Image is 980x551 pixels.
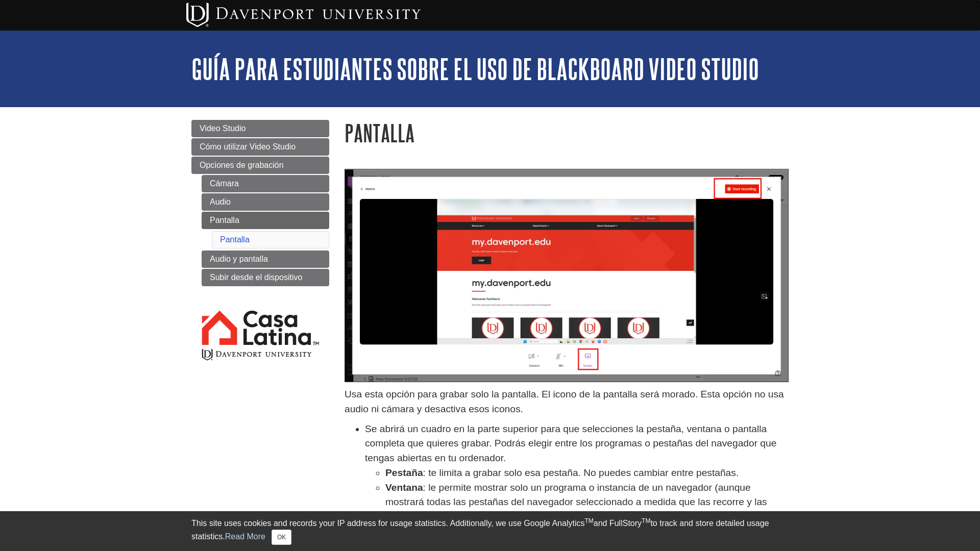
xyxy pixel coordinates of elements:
[225,532,265,541] a: Read More
[186,3,421,27] img: Davenport University
[191,120,329,137] a: Video Studio
[220,235,250,244] a: Pantalla
[642,517,650,524] sup: TM
[385,467,423,478] strong: Pestaña
[202,175,329,192] a: Cámara
[191,157,329,174] a: Opciones de grabación
[200,124,246,133] span: Video Studio
[584,517,593,524] sup: TM
[200,142,296,151] span: Cómo utilizar Video Studio
[191,120,329,380] div: Guide Page Menu
[202,269,329,286] a: Subir desde el dispositivo
[202,193,329,211] a: Audio
[191,138,329,156] a: Cómo utilizar Video Studio
[202,212,329,229] a: Pantalla
[385,466,789,481] li: : te limita a grabar solo esa pestaña. No puedes cambiar entre pestañas.
[202,251,329,268] a: Audio y pantalla
[345,169,789,382] img: screen
[272,530,291,545] button: Close
[191,517,789,545] div: This site uses cookies and records your IP address for usage statistics. Additionally, we use Goo...
[385,481,789,524] li: : le permite mostrar solo un programa o instancia de un navegador (aunque mostrará todas las pest...
[385,482,423,493] strong: Ventana
[191,53,759,85] a: Guía para estudiantes sobre el uso de Blackboard Video Studio
[345,387,789,417] p: Usa esta opción para grabar solo la pantalla. El icono de la pantalla será morado. Esta opción no...
[345,120,789,146] h1: Pantalla
[200,161,284,169] span: Opciones de grabación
